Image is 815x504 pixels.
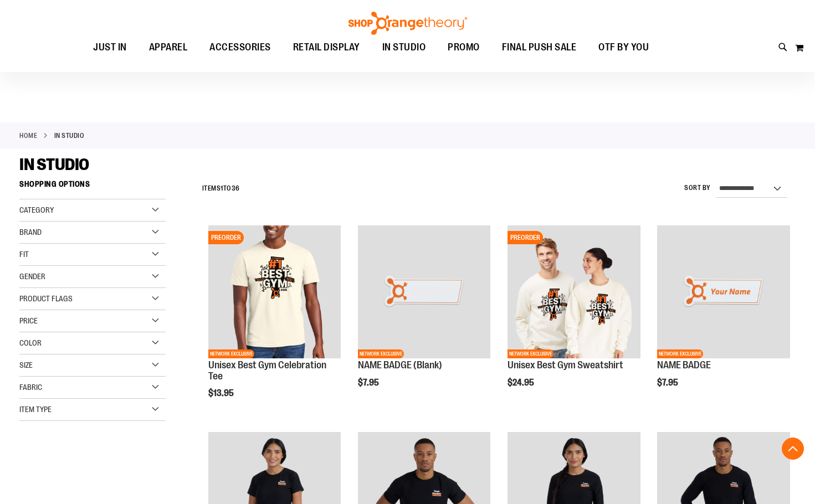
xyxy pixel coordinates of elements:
[149,35,188,60] span: APPAREL
[371,35,437,60] a: IN STUDIO
[208,225,341,358] img: OTF Unisex Best Gym Tee
[352,220,496,415] div: product
[19,405,52,414] span: Item Type
[358,378,381,388] span: $7.95
[502,35,577,60] span: FINAL PUSH SALE
[382,35,426,60] span: IN STUDIO
[657,225,790,359] a: Product image for NAME BADGENETWORK EXCLUSIVE
[358,225,490,359] a: NAME BADGE (Blank)NETWORK EXCLUSIVE
[19,383,42,392] span: Fabric
[448,35,480,60] span: PROMO
[782,438,804,460] button: Back To Top
[508,231,543,244] span: PREORDER
[657,349,703,358] span: NETWORK EXCLUSIVE
[19,205,54,214] span: Category
[437,35,491,60] a: PROMO
[19,294,73,303] span: Product Flags
[684,183,711,193] label: Sort By
[19,338,42,347] span: Color
[19,155,89,174] span: IN STUDIO
[208,359,326,382] a: Unisex Best Gym Celebration Tee
[358,349,404,358] span: NETWORK EXCLUSIVE
[502,220,645,415] div: product
[508,378,536,388] span: $24.95
[198,35,282,60] a: ACCESSORIES
[19,272,45,281] span: Gender
[19,316,38,325] span: Price
[209,35,271,60] span: ACCESSORIES
[138,35,199,60] a: APPAREL
[203,220,346,426] div: product
[508,349,553,358] span: NETWORK EXCLUSIVE
[587,35,660,60] a: OTF BY YOU
[347,12,469,35] img: Shop Orangetheory
[82,35,138,60] a: JUST IN
[208,225,341,359] a: OTF Unisex Best Gym TeePREORDERNETWORK EXCLUSIVE
[208,349,254,358] span: NETWORK EXCLUSIVE
[54,131,85,141] strong: IN STUDIO
[232,184,240,192] span: 36
[93,35,127,60] span: JUST IN
[508,225,640,359] a: Unisex Best Gym SweatshirtPREORDERNETWORK EXCLUSIVE
[508,225,640,358] img: Unisex Best Gym Sweatshirt
[657,359,711,371] a: NAME BADGE
[657,378,680,388] span: $7.95
[19,250,29,259] span: Fit
[598,35,649,60] span: OTF BY YOU
[19,361,33,369] span: Size
[208,388,235,398] span: $13.95
[221,184,223,192] span: 1
[208,231,244,244] span: PREORDER
[202,180,240,197] h2: Items to
[508,359,623,371] a: Unisex Best Gym Sweatshirt
[19,228,42,236] span: Brand
[358,225,490,358] img: NAME BADGE (Blank)
[652,220,795,415] div: product
[358,359,442,371] a: NAME BADGE (Blank)
[657,225,790,358] img: Product image for NAME BADGE
[19,131,37,141] a: Home
[293,35,360,60] span: RETAIL DISPLAY
[19,174,166,199] strong: Shopping Options
[282,35,371,60] a: RETAIL DISPLAY
[491,35,588,60] a: FINAL PUSH SALE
